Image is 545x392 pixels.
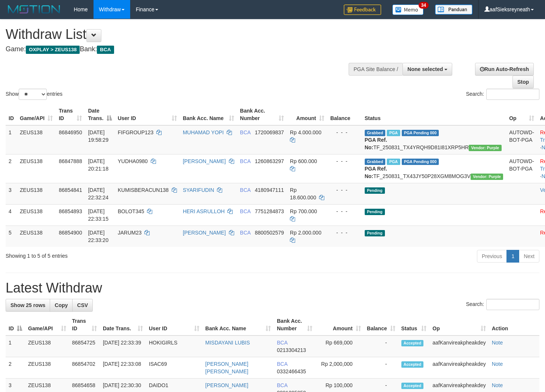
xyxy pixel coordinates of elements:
[56,104,85,125] th: Trans ID: activate to sort column ascending
[17,204,56,226] td: ZEUS138
[59,187,82,193] span: 86854841
[88,208,108,222] span: [DATE] 22:33:15
[486,299,539,310] input: Search:
[183,230,226,236] a: [PERSON_NAME]
[6,104,17,125] th: ID
[72,299,93,312] a: CSV
[100,314,146,336] th: Date Trans.: activate to sort column ascending
[315,314,364,336] th: Amount: activate to sort column ascending
[6,249,221,260] div: Showing 1 to 5 of 5 entries
[330,186,359,194] div: - - -
[6,27,356,42] h1: Withdraw List
[118,187,169,193] span: KUMISBERACUN138
[330,208,359,215] div: - - -
[183,208,225,214] a: HERI ASRULLOH
[6,226,17,247] td: 5
[475,63,534,76] a: Run Auto-Refresh
[277,361,287,367] span: BCA
[183,187,214,193] a: SYARIFUDIN
[17,125,56,154] td: ZEUS138
[401,383,424,389] span: Accepted
[118,158,148,164] span: YUDHA0980
[17,104,56,125] th: Game/API: activate to sort column ascending
[69,357,100,379] td: 86854702
[506,104,537,125] th: Op: activate to sort column ascending
[240,208,251,214] span: BCA
[398,314,430,336] th: Status: activate to sort column ascending
[55,302,68,308] span: Copy
[17,183,56,204] td: ZEUS138
[77,302,88,308] span: CSV
[392,4,424,15] img: Button%20Memo.svg
[290,187,316,200] span: Rp 18.600.000
[88,129,108,143] span: [DATE] 19:58:29
[118,129,154,135] span: FIFGROUP123
[205,382,248,388] a: [PERSON_NAME]
[6,46,356,53] h4: Game: Bank:
[180,104,237,125] th: Bank Acc. Name: activate to sort column ascending
[365,187,385,194] span: Pending
[26,46,80,54] span: OXPLAY > ZEUS138
[365,130,386,136] span: Grabbed
[6,4,62,15] img: MOTION_logo.png
[365,166,387,179] b: PGA Ref. No:
[407,66,443,72] span: None selected
[59,158,82,164] span: 86847888
[477,250,507,263] a: Previous
[59,230,82,236] span: 86854900
[6,204,17,226] td: 4
[183,158,226,164] a: [PERSON_NAME]
[349,63,402,76] div: PGA Site Balance /
[365,209,385,215] span: Pending
[365,159,386,165] span: Grabbed
[118,230,142,236] span: JARUM23
[506,125,537,154] td: AUTOWD-BOT-PGA
[205,340,250,346] a: MISDAYANI LUBIS
[59,208,82,214] span: 86854893
[419,2,429,9] span: 34
[202,314,274,336] th: Bank Acc. Name: activate to sort column ascending
[402,130,439,136] span: PGA Pending
[287,104,327,125] th: Amount: activate to sort column ascending
[118,208,144,214] span: BOLOT345
[290,158,317,164] span: Rp 600.000
[402,159,439,165] span: PGA Pending
[183,129,224,135] a: MUHAMAD YOPI
[17,154,56,183] td: ZEUS138
[146,357,202,379] td: ISAC69
[315,336,364,357] td: Rp 669,000
[492,361,503,367] a: Note
[50,299,73,312] a: Copy
[492,382,503,388] a: Note
[401,340,424,346] span: Accepted
[69,336,100,357] td: 86854725
[364,336,398,357] td: -
[344,4,381,15] img: Feedback.jpg
[10,302,45,308] span: Show 25 rows
[88,187,108,200] span: [DATE] 22:32:24
[25,336,69,357] td: ZEUS138
[255,230,284,236] span: Copy 8800502579 to clipboard
[401,361,424,368] span: Accepted
[146,314,202,336] th: User ID: activate to sort column ascending
[6,183,17,204] td: 3
[255,158,284,164] span: Copy 1260863297 to clipboard
[387,159,400,165] span: Marked by aafnoeunsreypich
[6,89,62,100] label: Show entries
[85,104,114,125] th: Date Trans.: activate to sort column descending
[6,281,539,295] h1: Latest Withdraw
[486,89,539,100] input: Search:
[6,125,17,154] td: 1
[205,361,248,374] a: [PERSON_NAME] [PERSON_NAME]
[364,357,398,379] td: -
[240,230,251,236] span: BCA
[88,158,108,172] span: [DATE] 20:21:18
[277,347,306,353] span: Copy 0213304213 to clipboard
[492,340,503,346] a: Note
[364,314,398,336] th: Balance: activate to sort column ascending
[277,340,287,346] span: BCA
[6,299,50,312] a: Show 25 rows
[88,230,108,243] span: [DATE] 22:33:20
[277,368,306,374] span: Copy 0332466435 to clipboard
[429,314,489,336] th: Op: activate to sort column ascending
